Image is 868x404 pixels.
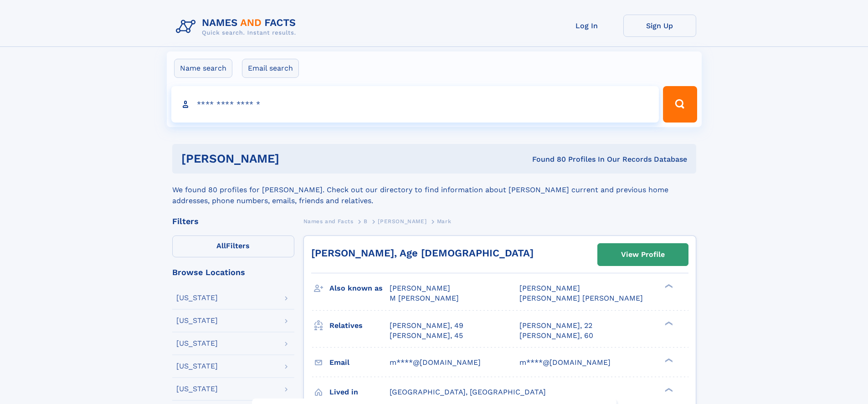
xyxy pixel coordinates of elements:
span: All [216,241,226,250]
a: [PERSON_NAME], 45 [390,331,463,341]
a: Sign Up [623,15,696,37]
input: search input [171,86,659,123]
a: Names and Facts [303,215,354,227]
div: We found 80 profiles for [PERSON_NAME]. Check out our directory to find information about [PERSON... [172,174,696,206]
h3: Also known as [329,281,390,296]
div: [US_STATE] [176,294,218,302]
span: [PERSON_NAME] [378,218,426,225]
label: Name search [174,59,232,78]
div: [US_STATE] [176,363,218,370]
div: Filters [172,217,294,225]
span: [GEOGRAPHIC_DATA], [GEOGRAPHIC_DATA] [390,388,546,396]
span: Mark [437,218,451,225]
div: ❯ [663,387,673,393]
h3: Relatives [329,318,390,333]
a: View Profile [598,244,688,266]
h1: [PERSON_NAME] [181,153,406,164]
a: [PERSON_NAME] [378,215,426,227]
button: Search Button [663,86,697,123]
img: Logo Names and Facts [172,15,303,39]
div: [US_STATE] [176,385,218,393]
label: Filters [172,235,294,257]
span: [PERSON_NAME] [PERSON_NAME] [519,294,643,302]
div: [US_STATE] [176,317,218,324]
div: ❯ [663,357,673,363]
span: M [PERSON_NAME] [390,294,459,302]
span: [PERSON_NAME] [390,284,450,292]
div: ❯ [663,283,673,289]
h3: Email [329,355,390,370]
div: [US_STATE] [176,340,218,347]
a: [PERSON_NAME], 60 [519,331,593,341]
span: [PERSON_NAME] [519,284,580,292]
a: [PERSON_NAME], 49 [390,321,463,331]
div: Browse Locations [172,268,294,276]
div: ❯ [663,320,673,326]
a: Log In [550,15,623,37]
label: Email search [242,59,299,78]
a: [PERSON_NAME], 22 [519,321,592,331]
div: View Profile [621,244,665,265]
div: Found 80 Profiles In Our Records Database [406,154,687,164]
a: [PERSON_NAME], Age [DEMOGRAPHIC_DATA] [311,247,534,259]
a: B [364,215,368,227]
h3: Lived in [329,384,390,400]
span: B [364,218,368,225]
